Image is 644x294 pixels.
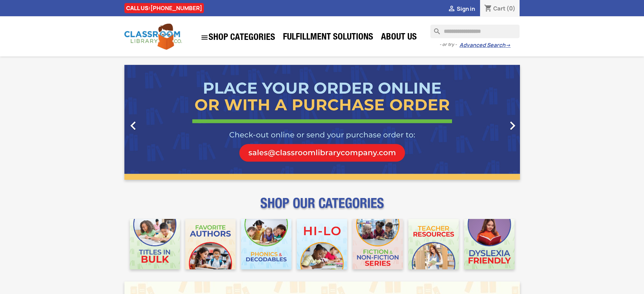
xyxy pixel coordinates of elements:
span: Sign in [457,5,475,13]
i:  [504,117,521,134]
span: (0) [506,5,516,12]
img: CLC_Bulk_Mobile.jpg [130,219,180,269]
input: Search [430,25,520,38]
a: Previous [124,65,184,180]
img: CLC_Phonics_And_Decodables_Mobile.jpg [241,219,291,269]
a: SHOP CATEGORIES [197,30,279,45]
i: search [430,25,438,33]
img: CLC_Dyslexia_Mobile.jpg [464,219,515,269]
i:  [125,117,142,134]
div: CALL US: [124,3,204,13]
a: About Us [378,31,420,45]
img: CLC_Fiction_Nonfiction_Mobile.jpg [353,219,403,269]
i: shopping_cart [484,5,492,13]
img: Classroom Library Company [124,24,182,50]
img: CLC_Favorite_Authors_Mobile.jpg [185,219,236,269]
ul: Carousel container [124,65,520,180]
i:  [448,5,456,13]
a: Fulfillment Solutions [280,31,377,45]
a: Advanced Search→ [459,42,510,49]
a:  Sign in [448,5,475,13]
p: SHOP OUR CATEGORIES [124,201,520,214]
img: CLC_HiLo_Mobile.jpg [297,219,347,269]
a: Next [460,65,520,180]
i:  [200,33,209,42]
span: Cart [493,5,505,12]
span: → [505,42,510,49]
img: CLC_Teacher_Resources_Mobile.jpg [408,219,459,269]
span: - or try - [439,41,459,48]
a: [PHONE_NUMBER] [150,4,202,12]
